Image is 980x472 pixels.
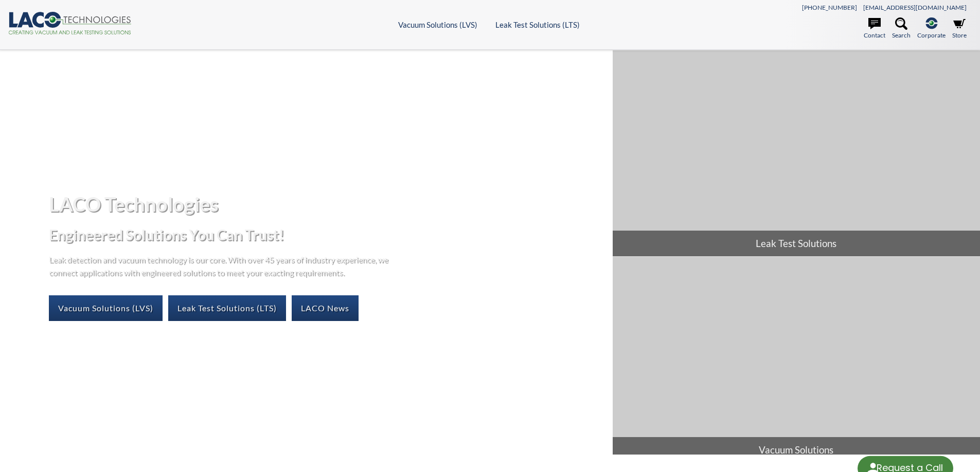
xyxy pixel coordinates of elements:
[952,17,967,40] a: Store
[398,20,477,29] a: Vacuum Solutions (LVS)
[292,295,359,321] a: LACO News
[917,30,946,40] span: Corporate
[613,257,980,463] a: Vacuum Solutions
[613,437,980,463] span: Vacuum Solutions
[892,17,911,40] a: Search
[863,4,967,11] a: [EMAIL_ADDRESS][DOMAIN_NAME]
[49,295,163,321] a: Vacuum Solutions (LVS)
[613,50,980,256] a: Leak Test Solutions
[613,231,980,256] span: Leak Test Solutions
[49,192,604,217] h1: LACO Technologies
[495,20,580,29] a: Leak Test Solutions (LTS)
[49,225,604,244] h2: Engineered Solutions You Can Trust!
[49,253,394,279] p: Leak detection and vacuum technology is our core. With over 45 years of industry experience, we c...
[802,4,857,11] a: [PHONE_NUMBER]
[864,17,885,40] a: Contact
[168,295,286,321] a: Leak Test Solutions (LTS)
